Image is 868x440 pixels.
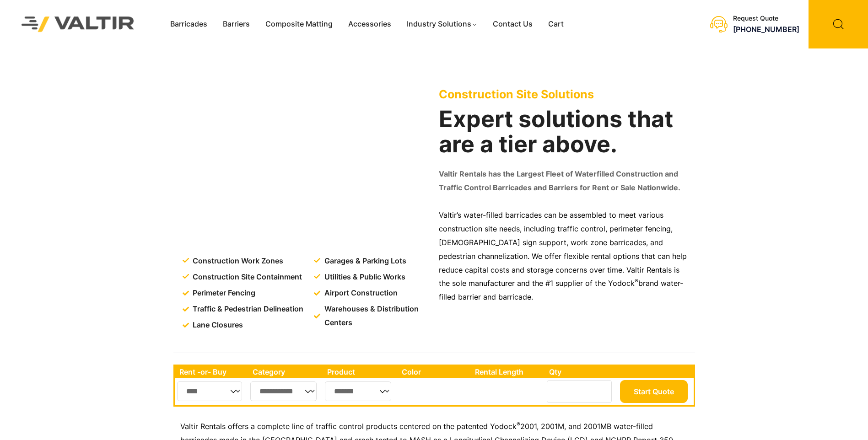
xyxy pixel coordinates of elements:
a: Cart [540,17,571,31]
th: Rental Length [470,366,545,378]
img: Valtir Rentals [10,5,146,43]
sup: ® [517,421,520,428]
sup: ® [635,278,638,284]
span: Construction Work Zones [190,254,283,268]
span: Traffic & Pedestrian Delineation [190,302,303,316]
div: Request Quote [733,15,799,22]
h2: Expert solutions that are a tier above. [439,107,690,157]
p: Construction Site Solutions [439,87,690,101]
a: Accessories [340,17,399,31]
button: Start Quote [620,380,688,403]
span: Warehouses & Distribution Centers [322,302,431,330]
th: Product [323,366,397,378]
a: Composite Matting [258,17,340,31]
p: Valtir Rentals has the Largest Fleet of Waterfilled Construction and Traffic Control Barricades a... [439,167,690,195]
th: Qty [545,366,617,378]
th: Category [248,366,323,378]
span: Construction Site Containment [190,270,302,284]
a: Barriers [215,17,258,31]
a: Contact Us [485,17,540,31]
a: Barricades [162,17,215,31]
span: Lane Closures [190,318,243,332]
span: Airport Construction [322,286,398,300]
span: Garages & Parking Lots [322,254,406,268]
span: Utilities & Public Works [322,270,405,284]
span: Perimeter Fencing [190,286,255,300]
a: Industry Solutions [399,17,485,31]
p: Valtir’s water-filled barricades can be assembled to meet various construction site needs, includ... [439,209,690,304]
a: [PHONE_NUMBER] [733,25,799,34]
th: Rent -or- Buy [175,366,248,378]
span: Valtir Rentals offers a complete line of traffic control products centered on the patented Yodock [180,422,517,431]
th: Color [397,366,471,378]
